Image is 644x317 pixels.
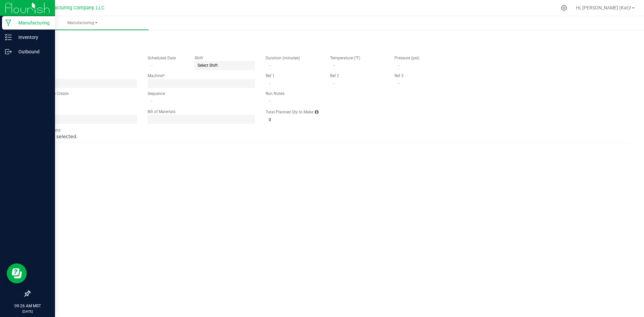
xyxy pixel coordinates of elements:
div: Manage settings [560,5,568,11]
kendo-label: Temperature (°F) [330,56,360,60]
kendo-label: Ref 1 [266,73,275,78]
p: Manufacturing [12,19,52,27]
label: Total Planned Qty to Make [266,109,313,115]
p: 09:26 AM MST [3,303,52,309]
a: Manufacturing [16,16,149,30]
label: Bill of Materials [148,109,175,114]
label: Pressure (psi) [394,55,419,61]
kendo-label: Run Notes [266,91,284,96]
i: Each BOM has a Qty to Create in a single "kit". Total Planned Qty to Make is the number of kits p... [315,109,319,115]
inline-svg: Outbound [5,48,12,55]
span: Manufacturing [16,20,149,26]
p: Inventory [12,33,52,41]
inline-svg: Inventory [5,34,12,41]
kendo-label: Sequence [148,91,165,96]
p: [DATE] [3,309,52,314]
p: Outbound [12,48,52,56]
inline-svg: Manufacturing [5,19,12,26]
kendo-label: Shift [195,56,203,60]
kendo-label: Duration (minutes) [266,56,300,60]
kendo-label: Ref 2 [330,73,339,78]
label: Ref 3 [394,73,404,78]
iframe: Resource center [7,263,27,283]
h3: Inputs [30,146,631,155]
span: Hi, [PERSON_NAME] (Kat)! [576,5,631,10]
kendo-label: Scheduled Date [148,56,176,60]
kendo-label: Machine [148,73,165,78]
span: BB Manufacturing Company, LLC [33,5,104,11]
